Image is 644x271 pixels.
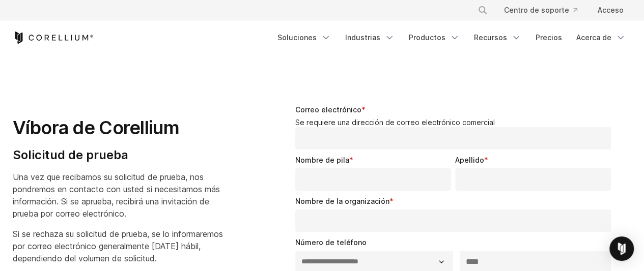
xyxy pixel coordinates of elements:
[536,33,562,42] font: Precios
[576,33,611,42] font: Acerca de
[13,229,223,263] font: Si se rechaza su solicitud de prueba, se lo informaremos por correo electrónico generalmente [DAT...
[409,33,445,42] font: Productos
[13,32,94,44] a: Página de inicio de Corellium
[473,1,492,19] button: Buscar
[598,6,624,14] font: Acceso
[474,33,507,42] font: Recursos
[609,236,634,261] div: Abrir Intercom Messenger
[465,1,632,19] div: Menú de navegación
[455,156,484,164] font: Apellido
[295,238,367,247] font: Número de teléfono
[271,28,632,47] div: Menú de navegación
[13,147,128,162] font: Solicitud de prueba
[295,197,389,205] font: Nombre de la organización
[13,116,179,139] font: Víbora de Corellium
[504,6,569,14] font: Centro de soporte
[277,33,317,42] font: Soluciones
[13,172,220,219] font: Una vez que recibamos su solicitud de prueba, nos pondremos en contacto con usted si necesitamos ...
[295,118,495,127] font: Se requiere una dirección de correo electrónico comercial
[345,33,380,42] font: Industrias
[295,105,361,114] font: Correo electrónico
[295,156,349,164] font: Nombre de pila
